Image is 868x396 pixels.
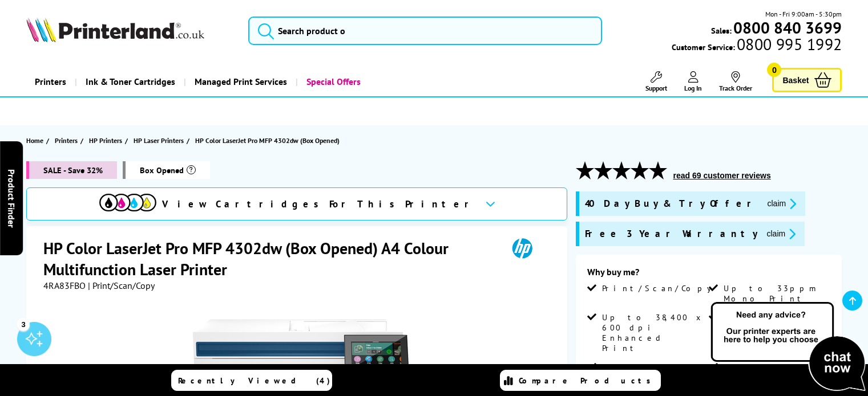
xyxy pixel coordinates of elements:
a: Home [26,134,46,146]
b: 0800 840 3699 [733,17,842,38]
input: Search product o [248,17,602,45]
span: Mon - Fri 9:00am - 5:30pm [765,9,842,19]
a: Compare Products [500,370,661,391]
img: Open Live Chat window [708,300,868,394]
span: Recently Viewed (4) [178,375,330,386]
a: Special Offers [296,67,369,96]
span: 4RA83FBO [43,280,86,291]
a: Printers [55,134,80,146]
a: Support [645,71,667,92]
span: Product Finder [6,169,17,227]
span: 0 [767,63,781,77]
div: Why buy me? [587,266,831,283]
span: 0800 995 1992 [735,39,842,50]
img: cmyk-icon.svg [99,194,156,211]
div: 3 [17,318,30,330]
span: Ink & Toner Cartridges [86,67,175,96]
span: Compare Products [519,375,657,386]
span: | Print/Scan/Copy [88,280,155,291]
span: Support [645,84,667,92]
a: Track Order [719,71,752,92]
a: Ink & Toner Cartridges [75,67,184,96]
span: HP Laser Printers [134,134,184,146]
span: Log In [684,84,702,92]
span: box-opened-description [123,161,210,179]
a: 0800 840 3699 [732,22,842,33]
span: SALE - Save 32% [26,161,117,179]
a: Log In [684,71,702,92]
span: Sales: [711,25,732,36]
span: Free 3 Year Warranty [585,227,758,240]
a: HP Laser Printers [134,134,187,146]
a: HP Printers [89,134,125,146]
span: Home [26,134,43,146]
span: Customer Service: [672,39,842,52]
span: HP Printers [89,134,122,146]
a: Printers [26,67,75,96]
button: promo-description [764,197,800,210]
span: Printers [55,134,78,146]
span: HP Color LaserJet Pro MFP 4302dw (Box Opened) [195,136,340,145]
a: Managed Print Services [184,67,296,96]
img: Printerland Logo [26,17,204,42]
a: Printerland Logo [26,17,234,44]
span: View Cartridges For This Printer [162,198,476,210]
span: Print/Scan/Copy [602,283,720,293]
span: Basket [782,72,809,88]
a: Recently Viewed (4) [171,370,332,391]
span: 40 Day Buy & Try Offer [585,197,758,210]
span: Up to 33ppm Mono Print [724,283,828,304]
button: promo-description [764,227,800,240]
span: Up to 38,400 x 600 dpi Enhanced Print [602,312,706,353]
a: Basket 0 [772,68,842,92]
button: read 69 customer reviews [670,170,774,181]
h1: HP Color LaserJet Pro MFP 4302dw (Box Opened) A4 Colour Multifunction Laser Printer [43,238,496,280]
img: HP [496,238,548,259]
